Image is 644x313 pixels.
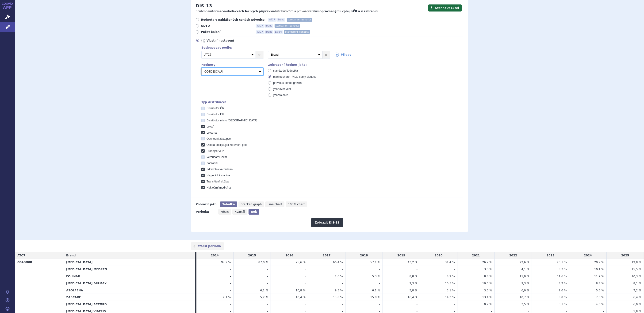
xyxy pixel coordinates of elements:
[296,296,306,299] span: 10,4 %
[632,261,641,264] span: 19,8 %
[267,275,268,278] span: -
[322,51,330,58] a: ×
[66,254,76,257] span: Brand
[268,18,276,22] span: ATC7
[207,143,247,147] span: Osoba poskytující zdravotní péči
[64,287,195,294] th: ASOLFENA
[383,252,420,259] td: 2019
[230,303,231,306] span: -
[207,186,231,189] span: Nukleární medicína
[207,131,217,134] span: Lékárna
[207,119,257,122] span: Distributor mimo [GEOGRAPHIC_DATA]
[559,289,567,292] span: 7,0 %
[521,268,529,271] span: 4,1 %
[447,289,455,292] span: 3,1 %
[484,303,492,306] span: 0,7 %
[379,282,380,285] span: -
[569,252,606,259] td: 2024
[260,296,268,299] span: 5,2 %
[267,268,268,271] span: -
[273,69,298,72] span: standardní jednotka
[64,301,195,308] th: [MEDICAL_DATA] ACCORD
[201,18,264,22] span: Hodnota v nahlášených cenách původce
[201,63,263,66] div: Hodnoty:
[379,310,380,313] span: -
[305,303,306,306] span: -
[305,275,306,278] span: -
[596,282,604,285] span: 8,8 %
[305,282,306,285] span: -
[633,296,641,299] span: 6,4 %
[305,268,306,271] span: -
[196,209,216,215] div: Perioda:
[191,242,224,250] a: starší perioda
[197,46,463,49] div: Seskupovat podle:
[521,303,529,306] span: 3,5 %
[196,201,218,207] div: Zobrazit jako:
[342,282,343,285] span: -
[207,137,231,140] span: Obchodní zástupce
[445,296,455,299] span: 14,3 %
[372,289,380,292] span: 6,1 %
[241,203,262,206] span: Stacked graph
[445,282,455,285] span: 10,5 %
[256,30,264,34] span: ATC7
[484,275,492,278] span: 8,8 %
[594,261,604,264] span: 20,9 %
[230,275,231,278] span: -
[454,303,455,306] span: -
[267,310,268,313] span: -
[491,310,492,313] span: -
[520,261,529,264] span: 22,6 %
[207,113,224,116] span: Distributor EU
[633,303,641,306] span: 6,0 %
[342,310,343,313] span: -
[457,252,494,259] td: 2021
[235,210,245,213] span: Kvartál
[196,9,426,13] p: Souhrnné o distributorům a provozovatelům k výdeji v .
[288,203,305,206] span: 100% chart
[251,210,257,213] span: Rok
[428,4,462,12] button: Stáhnout Excel
[287,18,312,22] span: standardní jednotka
[447,275,455,278] span: 8,9 %
[222,203,235,206] span: Tabulka
[223,296,231,299] span: 2,1 %
[268,203,282,206] span: Line chart
[410,282,418,285] span: 2,3 %
[201,30,253,34] span: Počet balení
[370,296,380,299] span: 15,8 %
[264,30,273,34] span: Brand
[559,303,567,306] span: 5,1 %
[633,282,641,285] span: 8,1 %
[305,310,306,313] span: -
[233,252,271,259] td: 2015
[559,296,567,299] span: 8,8 %
[273,87,291,91] span: year over year
[410,289,418,292] span: 5,8 %
[276,18,285,22] span: Brand
[230,289,231,292] span: -
[494,252,532,259] td: 2022
[207,149,224,153] span: Prodejce VLP
[335,289,343,292] span: 9,5 %
[264,24,273,28] span: Brand
[596,289,604,292] span: 5,3 %
[230,268,231,271] span: -
[274,30,283,34] span: Balení
[271,252,308,259] td: 2016
[594,268,604,271] span: 10,1 %
[482,282,492,285] span: 10,4 %
[342,268,343,271] span: -
[335,275,343,278] span: 1,6 %
[520,275,529,278] span: 11,0 %
[594,275,604,278] span: 11,9 %
[484,268,492,271] span: 3,3 %
[557,275,567,278] span: 11,6 %
[230,282,231,285] span: -
[454,310,455,313] span: -
[221,210,229,213] span: Měsíc
[521,282,529,285] span: 9,3 %
[196,3,212,8] h2: DIS-13
[379,268,380,271] span: -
